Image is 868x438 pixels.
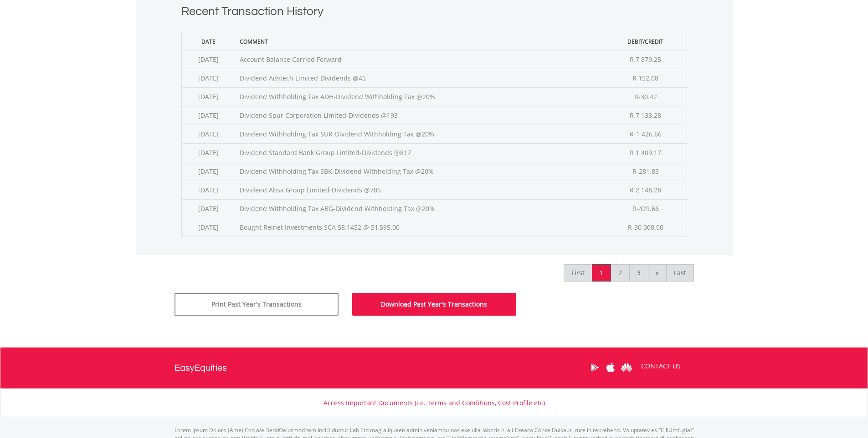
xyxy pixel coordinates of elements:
[634,92,657,101] span: R-30.42
[605,33,687,50] th: Debit/Credit
[666,264,694,282] a: Last
[235,50,605,69] td: Account Balance Carried Forward
[181,199,235,218] td: [DATE]
[235,106,605,125] td: Dividend Spur Corporation Limited-Dividends @193
[181,125,235,143] td: [DATE]
[235,143,605,162] td: Dividend Standard Bank Group Limited-Dividends @817
[181,87,235,106] td: [DATE]
[603,353,619,382] a: Apple
[324,398,545,407] a: Access Important Documents (i.e. Terms and Conditions, Cost Profile etc)
[181,33,235,50] th: Date
[235,162,605,181] td: Dividend Withholding Tax SBK-Dividend Withholding Tax @20%
[181,3,687,24] h1: Recent Transaction History
[630,186,661,194] span: R 2 148.28
[181,143,235,162] td: [DATE]
[630,130,662,138] span: R-1 426.66
[352,293,516,316] button: Download Past Year's Transactions
[632,167,659,176] span: R-281.83
[235,181,605,199] td: Dividend Absa Group Limited-Dividends @785
[611,264,630,282] a: 2
[235,87,605,106] td: Dividend Withholding Tax ADH-Dividend Withholding Tax @20%
[181,50,235,69] td: [DATE]
[181,218,235,237] td: [DATE]
[181,162,235,181] td: [DATE]
[235,199,605,218] td: Dividend Withholding Tax ABG-Dividend Withholding Tax @20%
[235,33,605,50] th: Comment
[175,347,227,388] a: EasyEquities
[181,181,235,199] td: [DATE]
[630,111,661,120] span: R 7 133.28
[630,55,661,64] span: R 7 879.25
[648,264,667,282] a: »
[235,218,605,237] td: Bought Reinet Investments SCA 58.1452 @ 51,595.00
[181,106,235,125] td: [DATE]
[630,148,661,157] span: R 1 409.17
[181,69,235,87] td: [DATE]
[587,353,603,382] a: Google Play
[635,353,687,379] a: CONTACT US
[175,293,339,316] button: Print Past Year's Transactions
[632,204,659,213] span: R-429.66
[564,264,592,282] a: First
[629,264,648,282] a: 3
[592,264,611,282] a: 1
[632,74,658,82] span: R 152.08
[619,353,635,382] a: Huawei
[628,223,663,232] span: R-30 000.00
[235,69,605,87] td: Dividend Advtech Limited-Dividends @45
[235,125,605,143] td: Dividend Withholding Tax SUR-Dividend Withholding Tax @20%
